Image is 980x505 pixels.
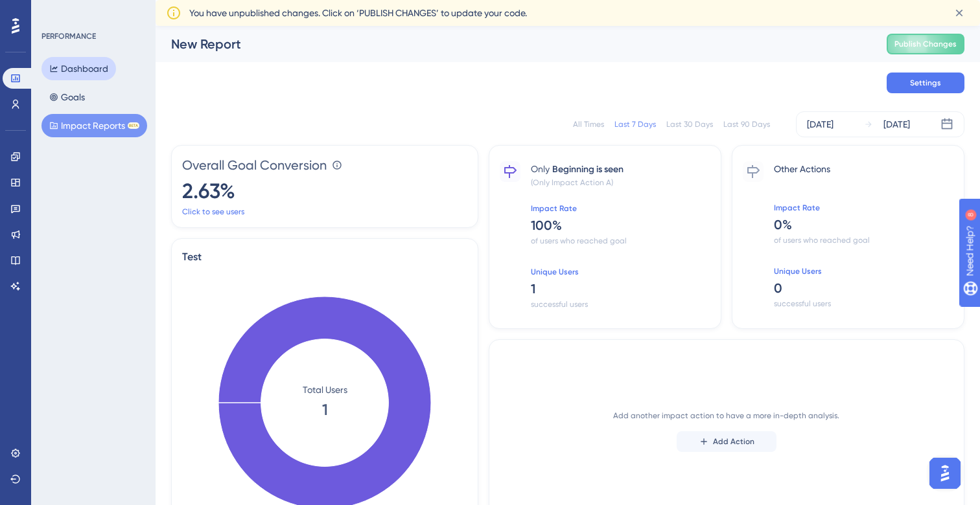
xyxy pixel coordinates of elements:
div: All Times [573,119,604,129]
span: 1 [531,280,710,298]
span: Unique Users [531,267,710,277]
span: Impact Rate [774,203,953,213]
div: Last 7 Days [614,119,656,129]
tspan: Total Users [303,385,347,395]
span: Settings [910,78,941,88]
span: Other Actions [774,161,953,177]
span: Test [182,249,467,262]
div: [DATE] [807,117,834,132]
div: PERFORMANCE [41,31,96,41]
span: of users who reached goal [531,236,710,246]
div: New Report [171,35,854,53]
span: Publish Changes [894,39,957,49]
button: Publish Changes [887,34,964,54]
span: successful users [774,298,953,309]
div: [DATE] [883,117,910,132]
div: Last 30 Days [666,119,713,129]
span: 2.63 % [182,177,467,204]
span: Need Help? [30,3,81,19]
span: successful users [531,299,710,309]
span: Add another impact action to have a more in-depth analysis. [613,410,839,421]
span: 0 [774,279,953,297]
span: Add Action [713,436,754,447]
div: 8 [90,6,94,17]
tspan: 1 [322,400,328,419]
button: Add Action [677,431,776,452]
span: (Only Impact Action A) [531,177,710,188]
span: You have unpublished changes. Click on ‘PUBLISH CHANGES’ to update your code. [189,5,527,21]
span: of users who reached goal [774,235,953,245]
div: Last 90 Days [723,119,770,129]
button: Impact ReportsBETA [41,114,147,137]
button: Goals [41,85,93,109]
iframe: UserGuiding AI Assistant Launcher [926,454,964,493]
span: Beginning is seen [552,162,624,177]
span: Impact Rate [531,203,710,214]
span: Unique Users [774,266,953,276]
a: Click to see users [182,207,244,217]
button: Settings [887,73,964,93]
button: Dashboard [41,57,116,80]
span: 100 % [531,216,710,234]
span: Only [531,161,550,177]
span: Overall Goal Conversion [182,156,327,174]
div: BETA [128,122,139,129]
span: 0 % [774,216,953,234]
